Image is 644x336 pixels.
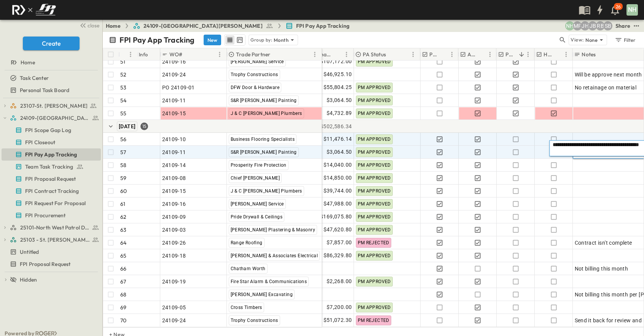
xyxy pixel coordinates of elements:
span: $47,988.00 [324,199,352,208]
div: Monica Pruteanu (mpruteanu@fpibuilders.com) [573,21,582,30]
p: 64 [120,239,126,247]
span: $107,172.00 [320,57,352,66]
p: 63 [120,226,126,234]
div: Info [139,44,148,65]
span: Trophy Constructions [231,72,278,77]
button: Menu [126,50,135,59]
span: 24109-15 [162,187,186,195]
span: 24109-15 [162,110,186,117]
p: 55 [120,110,126,117]
span: PM APPROVED [358,150,391,155]
span: $3,064.50 [327,96,352,105]
button: NH [626,3,639,16]
p: PM Processed [505,51,516,58]
span: [PERSON_NAME] Service [231,59,284,64]
span: 24109-[GEOGRAPHIC_DATA][PERSON_NAME] [143,22,263,30]
button: Sort [387,50,396,59]
div: FPI Request For Proposaltest [2,197,101,209]
p: 65 [120,252,126,260]
span: $14,040.00 [324,161,352,169]
span: FPI Scope Gap Log [25,126,71,134]
div: 25101-North West Patrol Divisiontest [2,221,101,234]
div: # [118,48,137,61]
span: Contract isn't complete [575,239,632,247]
a: Untitled [2,247,99,257]
span: J & C [PERSON_NAME] Plumbers [231,111,302,116]
div: NH [626,4,638,16]
span: $169,075.80 [320,212,352,221]
a: FPI Proposal Request [2,259,99,269]
div: FPI Contract Trackingtest [2,185,101,197]
span: Chatham Worth [231,266,266,271]
span: Task Center [20,74,49,82]
span: $7,200.00 [327,303,352,312]
span: PM APPROVED [358,188,391,194]
div: FPI Procurementtest [2,209,101,221]
span: $11,476.14 [324,135,352,143]
span: FPI Pay App Tracking [296,22,349,30]
span: FPI Proposal Request [25,175,76,183]
button: Menu [342,50,351,59]
a: FPI Proposal Request [2,174,99,184]
span: $3,064.50 [327,148,352,156]
span: PM APPROVED [358,85,391,90]
a: 23107-St. [PERSON_NAME] [10,100,99,111]
span: 24109-26 [162,239,186,247]
div: Jeremiah Bailey (jbailey@fpibuilders.com) [588,21,597,30]
span: PM APPROVED [358,111,391,116]
span: 24109-11 [162,148,186,156]
a: Task Center [2,73,99,83]
span: $4,732.89 [327,109,352,118]
div: Info [137,48,160,61]
span: 24109-08 [162,174,186,182]
span: $51,072.30 [324,316,352,325]
span: PM APPROVED [358,227,391,232]
p: 51 [120,58,125,65]
div: FPI Closeouttest [2,136,101,148]
span: 24109-16 [162,58,186,65]
span: 24109-24 [162,317,186,324]
div: 15 [140,123,148,130]
p: View: [571,36,584,44]
button: Menu [447,50,456,59]
span: Team Task Tracking [25,163,73,170]
a: 24109-[GEOGRAPHIC_DATA][PERSON_NAME] [133,22,273,30]
span: PM APPROVED [358,59,391,64]
div: Nila Hutcheson (nhutcheson@fpibuilders.com) [565,21,574,30]
span: PM APPROVED [358,162,391,168]
span: PM APPROVED [358,253,391,258]
a: Team Task Tracking [2,161,99,172]
span: 25103 - St. [PERSON_NAME] Phase 2 [20,236,90,244]
button: Create [23,37,80,50]
span: $7,857.00 [327,238,352,247]
a: FPI Pay App Tracking [2,149,99,160]
div: table view [224,34,245,46]
a: 25103 - St. [PERSON_NAME] Phase 2 [10,234,99,245]
p: 54 [120,97,126,104]
p: 69 [120,304,126,311]
div: Untitledtest [2,246,101,258]
span: [PERSON_NAME] Excavating [231,292,293,297]
span: Personal Task Board [20,86,69,94]
span: PM APPROVED [358,305,391,310]
span: 24109-18 [162,252,186,260]
span: No retainage on material [575,84,637,91]
p: Trade Partner [236,51,270,58]
button: close [77,20,101,30]
span: Untitled [20,248,39,256]
p: 67 [120,278,126,285]
p: Notes [582,51,596,58]
span: PM APPROVED [358,175,391,181]
span: FPI Pay App Tracking [25,151,77,158]
span: PM APPROVED [358,279,391,284]
button: Menu [561,50,571,59]
span: 24109-24 [162,71,186,78]
span: Prosperity Fire Protection [231,162,287,168]
p: 58 [120,161,126,169]
span: FPI Closeout [25,139,55,146]
span: $2,268.00 [327,277,352,286]
div: Jose Hurtado (jhurtado@fpibuilders.com) [580,21,590,30]
img: c8d7d1ed905e502e8f77bf7063faec64e13b34fdb1f2bdd94b0e311fc34f8000.png [9,2,59,18]
div: 25103 - St. [PERSON_NAME] Phase 2test [2,234,101,246]
div: Filter [614,36,636,44]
